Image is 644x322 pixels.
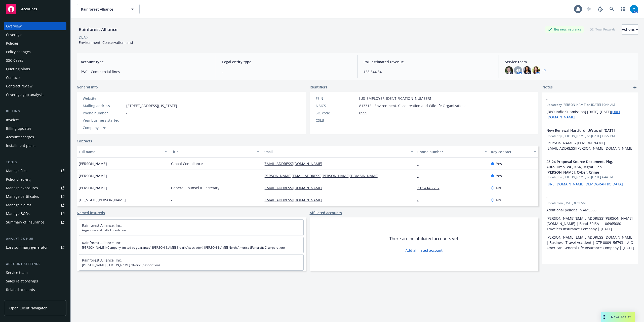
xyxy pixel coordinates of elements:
span: Account type [81,59,210,65]
span: Yes [496,173,502,178]
a: Start snowing [584,4,594,14]
span: - [359,118,360,123]
a: Summary of insurance [4,218,66,226]
span: - [126,125,128,130]
a: - [126,96,128,101]
a: Rainforest Alliance, Inc. [82,223,122,228]
a: Rainforest Alliance, Inc. [82,258,122,263]
a: Invoices [4,116,66,124]
a: - [417,198,423,202]
span: Accounts [21,7,37,11]
a: Contract review [4,82,66,90]
span: P&C - Commercial lines [81,69,210,74]
div: Sales relationships [6,277,38,285]
div: Business Insurance [545,26,584,33]
button: Title [169,146,261,158]
a: Manage certificates [4,192,66,201]
div: Policies [6,39,19,47]
span: 813312 - Environment, Conservation and Wildlife Organizations [359,103,466,108]
div: Manage certificates [6,192,39,201]
span: - [222,69,351,74]
span: [US_EMPLOYER_IDENTIFICATION_NUMBER] [359,96,431,101]
div: Policy checking [6,175,31,183]
a: Policy changes [4,48,66,56]
a: Account charges [4,133,66,141]
a: Contacts [4,74,66,82]
div: Overview [6,22,22,30]
a: Named insureds [77,210,105,215]
div: Invoices [6,116,20,124]
a: 313.414.2707 [417,185,444,190]
a: Quoting plans [4,65,66,73]
a: Manage files [4,167,66,175]
a: [URL][DOMAIN_NAME][DEMOGRAPHIC_DATA] [546,182,623,186]
div: DBA: - [79,35,88,40]
span: [PERSON_NAME] [79,161,107,166]
div: Phone number [417,149,482,154]
div: -Updatedby [PERSON_NAME] on [DATE] 10:44 AM[BPO Indio Submission] [DATE]-[DATE][URL][DOMAIN_NAME] [542,92,638,124]
div: FEIN [316,96,357,101]
span: Yes [496,161,502,166]
img: photo [523,66,531,74]
span: - [546,96,621,102]
div: CSLB [316,118,357,123]
a: Installment plans [4,142,66,150]
div: Drag to move [601,312,607,322]
div: Manage BORs [6,210,30,218]
span: [PERSON_NAME] [PERSON_NAME] d’Ivoire (Association) [82,263,300,267]
span: Updated by [PERSON_NAME] on [DATE] 10:44 AM [546,103,634,107]
div: Contract review [6,82,32,90]
a: [EMAIL_ADDRESS][DOMAIN_NAME] [263,161,326,166]
button: Rainforest Alliance [77,4,140,14]
span: - [171,173,172,178]
div: Account settings [4,262,66,267]
div: Tools [4,160,66,165]
button: Phone number [415,146,489,158]
a: Related accounts [4,286,66,294]
a: - [417,161,423,166]
div: Billing updates [6,124,31,133]
a: Manage claims [4,201,66,209]
div: SSC Cases [6,56,23,65]
a: Rainforest Alliance, Inc. [82,240,122,245]
div: Key contact [491,149,531,154]
div: Summary of insurance [6,218,44,226]
button: Actions [622,24,638,35]
div: Email [263,149,408,154]
div: Installment plans [6,142,35,150]
span: Nova Assist [611,315,631,319]
span: Open Client Navigator [9,305,47,311]
a: Accounts [4,2,66,16]
div: Mailing address [83,103,124,108]
div: Year business started [83,118,124,123]
span: [PERSON_NAME] (Company limited by guarantee) [PERSON_NAME] Brazil (Association) [PERSON_NAME] Nor... [82,245,300,250]
span: HB [515,68,520,73]
a: Add affiliated account [406,248,442,253]
span: [STREET_ADDRESS][US_STATE] [126,103,177,108]
span: Updated by [PERSON_NAME] on [DATE] 4:44 PM [546,175,634,179]
div: Related accounts [6,286,35,294]
span: [PERSON_NAME] [79,173,107,178]
div: Quoting plans [6,65,30,73]
div: Analytics hub [4,236,66,241]
div: Full name [79,149,162,154]
p: [PERSON_NAME][EMAIL_ADDRESS][PERSON_NAME][DOMAIN_NAME] | Bond-ERISA | 106965080 | Travelers Insur... [546,216,634,232]
div: Policy changes [6,48,31,56]
a: Manage BORs [4,210,66,218]
div: SIC code [316,110,357,116]
button: Key contact [489,146,538,158]
div: Coverage gap analysis [6,91,44,99]
div: Website [83,96,124,101]
a: Policies [4,39,66,47]
div: Account charges [6,133,34,141]
span: Global Compliance [171,161,203,166]
span: P&C estimated revenue [364,59,493,65]
a: +3 [542,69,546,72]
a: [EMAIL_ADDRESS][DOMAIN_NAME] [263,185,326,190]
a: Coverage gap analysis [4,91,66,99]
a: Coverage [4,31,66,39]
a: Report a Bug [595,4,605,14]
a: Loss summary generator [4,243,66,251]
div: Manage claims [6,201,31,209]
p: Additional policies in AMS360: [546,207,634,213]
